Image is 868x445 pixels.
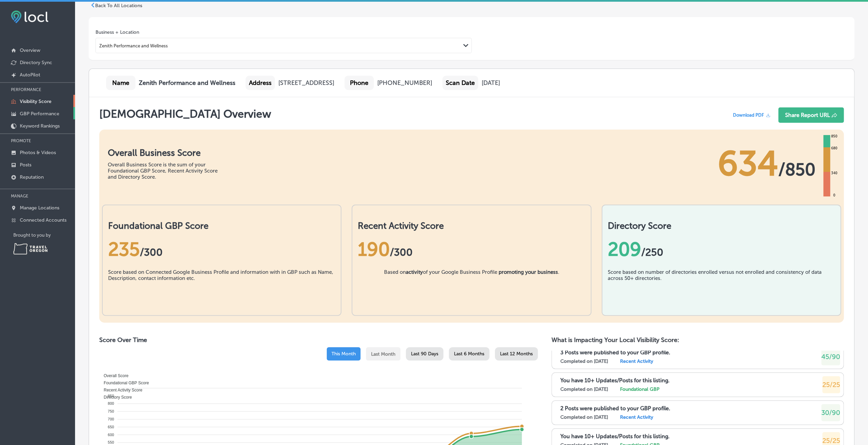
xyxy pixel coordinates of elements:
[830,170,839,176] div: 340
[498,269,558,275] b: promoting your business
[99,395,132,400] span: Directory Score
[99,381,149,385] span: Foundational GBP Score
[108,425,114,429] tspan: 650
[99,43,168,48] div: Zenith Performance and Wellness
[108,432,114,436] tspan: 600
[641,246,663,258] span: /250
[482,79,500,87] div: [DATE]
[108,162,227,180] div: Overall Business Score is the sum of your Foundational GBP Score, Recent Activity Score and Direc...
[560,433,670,440] p: You have 10+ Updates/Posts for this listing.
[560,349,670,356] p: 3 Posts were published to your GBP profile.
[830,146,839,151] div: 680
[13,233,75,238] p: Brought to you by
[608,221,835,231] h2: Directory Score
[384,269,559,303] div: Based on of your Google Business Profile .
[20,217,67,223] p: Connected Accounts
[620,358,653,364] label: Recent Activity
[99,107,271,126] h1: [DEMOGRAPHIC_DATA] Overview
[733,113,764,118] span: Download PDF
[620,386,659,392] label: Foundational GBP
[108,148,227,158] h1: Overall Business Score
[608,238,835,261] div: 209
[822,381,840,389] span: 25/25
[20,60,52,65] p: Directory Sync
[778,107,844,123] button: Share Report URL
[99,373,129,378] span: Overall Score
[95,3,142,9] p: Back To All Locations
[108,401,114,405] tspan: 800
[20,99,52,104] p: Visibility Score
[560,358,608,364] label: Completed on [DATE]
[551,336,844,344] h2: What is Impacting Your Local Visibility Score:
[371,351,395,357] span: Last Month
[560,386,608,392] label: Completed on [DATE]
[560,377,670,384] p: You have 10+ Updates/Posts for this listing.
[99,336,538,344] h2: Score Over Time
[344,76,374,90] div: Phone
[608,269,835,303] div: Score based on number of directories enrolled versus not enrolled and consistency of data across ...
[20,47,40,53] p: Overview
[108,440,114,444] tspan: 550
[821,409,840,417] span: 30/90
[20,174,44,180] p: Reputation
[377,79,432,87] div: [PHONE_NUMBER]
[108,394,114,398] tspan: 850
[99,388,142,392] span: Recent Activity Score
[139,79,235,87] b: Zenith Performance and Wellness
[106,76,135,90] div: Name
[20,123,60,129] p: Keyword Rankings
[278,79,334,87] div: [STREET_ADDRESS]
[560,414,608,420] label: Completed on [DATE]
[20,150,56,155] p: Photos & Videos
[20,162,31,168] p: Posts
[332,351,356,357] span: This Month
[108,238,335,261] div: 235
[390,246,413,258] span: /300
[20,111,59,117] p: GBP Performance
[358,238,585,261] div: 190
[108,221,335,231] h2: Foundational GBP Score
[830,134,839,139] div: 850
[95,29,139,35] label: Business + Location
[140,246,163,258] span: / 300
[358,221,585,231] h2: Recent Activity Score
[411,351,438,357] span: Last 90 Days
[442,76,478,90] div: Scan Date
[832,193,837,198] div: 0
[406,269,423,275] b: activity
[11,11,48,23] img: fda3e92497d09a02dc62c9cd864e3231.png
[20,72,40,78] p: AutoPilot
[108,417,114,421] tspan: 700
[620,414,653,420] label: Recent Activity
[20,205,59,211] p: Manage Locations
[13,243,47,254] img: Travel Oregon
[108,409,114,413] tspan: 750
[718,143,778,184] span: 634
[454,351,484,357] span: Last 6 Months
[822,436,840,445] span: 25/25
[500,351,533,357] span: Last 12 Months
[108,269,335,303] div: Score based on Connected Google Business Profile and information with in GBP such as Name, Descri...
[246,76,275,90] div: Address
[778,159,815,180] span: / 850
[821,353,840,361] span: 45/90
[560,405,670,412] p: 2 Posts were published to your GBP profile.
